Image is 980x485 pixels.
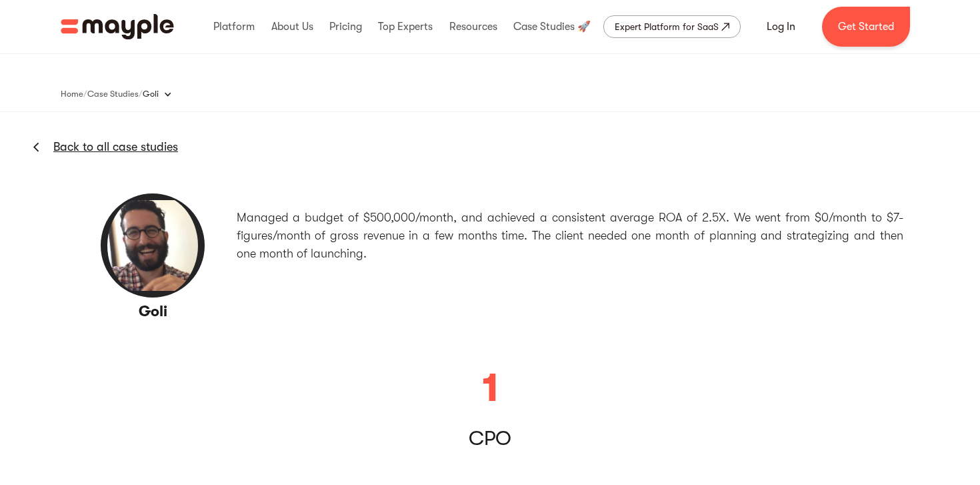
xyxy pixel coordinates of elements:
[482,368,498,408] div: 1
[83,87,87,101] div: /
[822,7,910,47] a: Get Started
[87,86,139,102] a: Case Studies
[268,5,317,48] div: About Us
[469,432,511,445] div: CPO
[61,86,83,102] a: Home
[143,81,185,107] div: Goli
[446,5,501,48] div: Resources
[99,192,206,299] img: Goli
[210,5,258,48] div: Platform
[53,139,178,155] a: Back to all case studies
[61,14,174,39] a: home
[375,5,436,48] div: Top Experts
[61,14,174,39] img: Mayple logo
[326,5,365,48] div: Pricing
[751,11,811,43] a: Log In
[615,19,719,35] div: Expert Platform for SaaS
[603,15,741,38] a: Expert Platform for SaaS
[143,87,159,101] div: Goli
[77,302,229,322] h3: Goli
[237,209,903,263] p: Managed a budget of $500,000/month, and achieved a consistent average ROA of 2.5X. We went from $...
[139,87,143,101] div: /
